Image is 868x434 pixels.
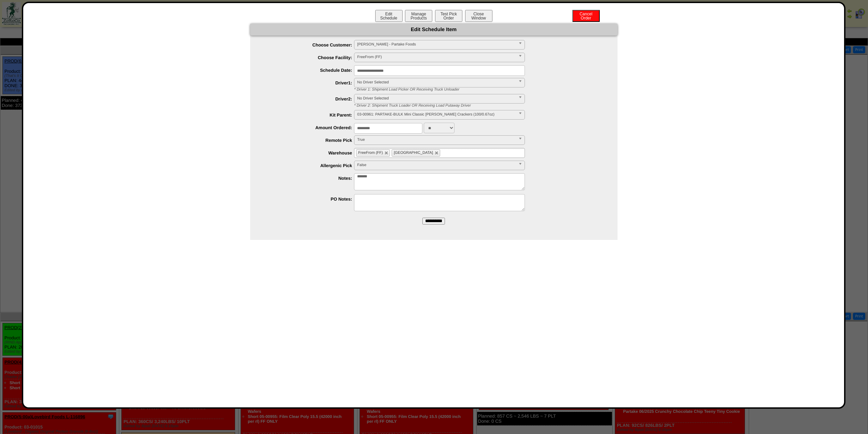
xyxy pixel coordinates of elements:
label: Driver2: [264,96,354,101]
label: PO Notes: [264,196,354,202]
label: Warehouse [264,150,354,155]
label: Choose Facility: [264,55,354,60]
span: No Driver Selected [357,78,516,86]
label: Notes: [264,176,354,181]
span: 03-00961: PARTAKE-BULK Mini Classic [PERSON_NAME] Crackers (100/0.67oz) [357,110,516,119]
span: [PERSON_NAME] - Partake Foods [357,40,516,49]
span: [GEOGRAPHIC_DATA] [394,151,433,155]
span: False [357,161,516,169]
a: CloseWindow [464,15,493,21]
label: Schedule Date: [264,68,354,73]
label: Choose Customer: [264,42,354,48]
span: No Driver Selected [357,94,516,103]
div: Edit Schedule Item [250,24,618,36]
span: FreeFrom (FF) [358,151,383,155]
label: Allergenic Pick [264,163,354,168]
span: FreeFrom (FF) [357,53,516,61]
button: CloseWindow [465,10,492,22]
label: Remote Pick [264,138,354,143]
button: CancelOrder [572,10,600,22]
label: Kit Parent: [264,112,354,118]
div: * Driver 2: Shipment Truck Loader OR Receiving Load Putaway Driver [349,104,618,108]
label: Amount Ordered: [264,125,354,130]
div: * Driver 1: Shipment Load Picker OR Receiving Truck Unloader [349,87,618,92]
button: ManageProducts [405,10,432,22]
button: Test PickOrder [435,10,462,22]
span: True [357,136,516,144]
button: EditSchedule [375,10,403,22]
label: Driver1: [264,80,354,85]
